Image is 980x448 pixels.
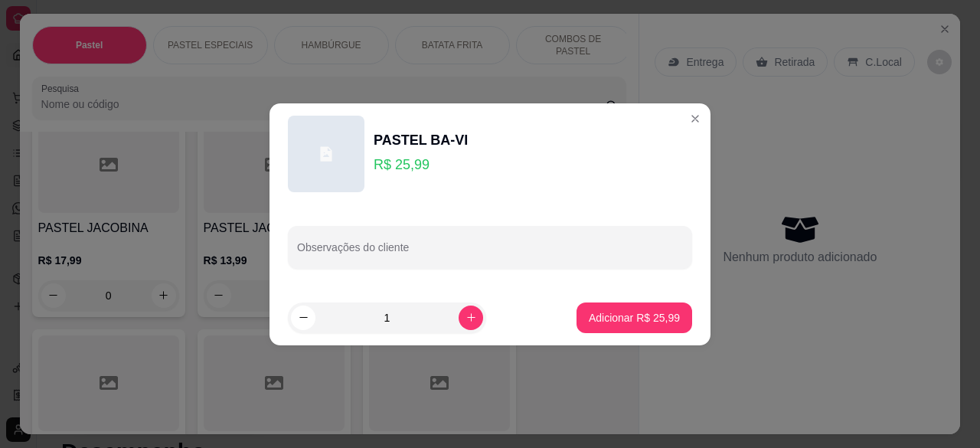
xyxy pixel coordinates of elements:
button: Close [683,106,707,131]
p: R$ 25,99 [374,154,468,175]
input: Observações do cliente [297,246,683,261]
button: increase-product-quantity [459,306,483,330]
button: decrease-product-quantity [291,306,315,330]
p: Adicionar R$ 25,99 [589,310,680,325]
div: PASTEL BA-VI [374,129,468,151]
button: Adicionar R$ 25,99 [577,302,692,333]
